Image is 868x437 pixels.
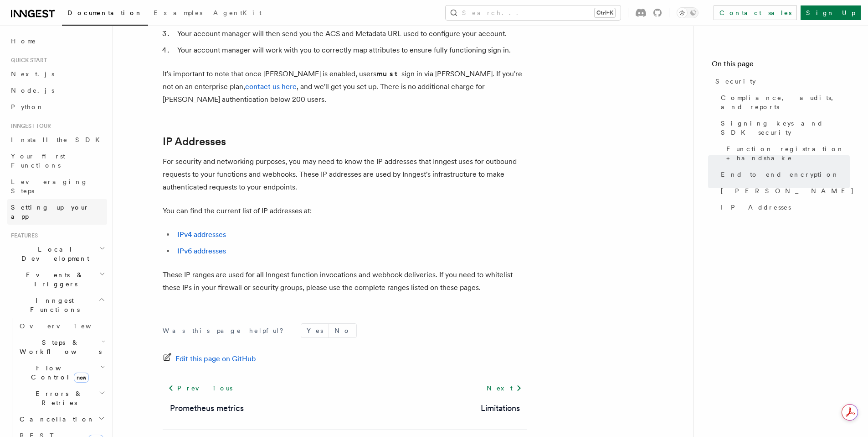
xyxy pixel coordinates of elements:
[7,292,107,318] button: Inngest Functions
[11,37,36,46] span: Home
[177,247,226,255] a: IPv6 addresses
[801,5,861,20] a: Sign Up
[62,3,148,26] a: Documentation
[163,205,527,217] p: You can find the current list of IP addresses at:
[721,170,839,179] span: End to end encryption
[163,155,527,194] p: For security and networking purposes, you may need to know the IP addresses that Inngest uses for...
[7,99,107,115] a: Python
[67,9,143,16] span: Documentation
[7,245,99,263] span: Local Development
[163,68,527,106] p: It's important to note that once [PERSON_NAME] is enabled, users sign in via [PERSON_NAME]. If yo...
[213,9,262,16] span: AgentKit
[16,415,95,424] span: Cancellation
[16,318,107,334] a: Overview
[245,82,297,91] a: contact us here
[20,322,113,330] span: Overview
[7,148,107,174] a: Your first Functions
[723,141,850,166] a: Function registration + handshake
[481,380,527,396] a: Next
[163,353,256,365] a: Edit this page on GitHub
[595,8,615,17] kbd: Ctrl+K
[175,44,527,57] li: Your account manager will work with you to correctly map attributes to ensure fully functioning s...
[74,373,89,383] span: new
[16,360,107,385] button: Flow Controlnew
[177,230,226,239] a: IPv4 addresses
[11,70,54,78] span: Next.js
[481,402,520,415] a: Limitations
[717,199,850,216] a: IP Addresses
[721,203,791,212] span: IP Addresses
[148,3,208,25] a: Examples
[163,269,527,294] p: These IP ranges are used for all Inngest function invocations and webhook deliveries. If you need...
[7,232,38,239] span: Features
[7,241,107,267] button: Local Development
[717,115,850,141] a: Signing keys and SDK security
[175,353,256,365] span: Edit this page on GitHub
[16,385,107,411] button: Errors & Retries
[7,57,47,64] span: Quick start
[376,69,401,78] strong: must
[11,87,54,94] span: Node.js
[11,178,88,195] span: Leveraging Steps
[7,296,98,314] span: Inngest Functions
[11,103,44,111] span: Python
[7,199,107,225] a: Setting up your app
[714,5,797,20] a: Contact sales
[16,411,107,427] button: Cancellation
[16,338,102,356] span: Steps & Workflows
[715,77,756,86] span: Security
[301,324,329,337] button: Yes
[677,7,699,18] button: Toggle dark mode
[16,363,100,382] span: Flow Control
[717,90,850,115] a: Compliance, audits, and reports
[712,73,850,90] a: Security
[208,3,267,25] a: AgentKit
[446,5,621,20] button: Search...Ctrl+K
[721,119,850,137] span: Signing keys and SDK security
[11,136,105,143] span: Install the SDK
[7,66,107,82] a: Next.js
[163,326,290,335] p: Was this page helpful?
[170,402,244,415] a: Prometheus metrics
[717,166,850,183] a: End to end encryption
[154,9,202,16] span: Examples
[163,135,226,148] a: IP Addresses
[11,204,89,220] span: Setting up your app
[163,380,238,396] a: Previous
[7,174,107,199] a: Leveraging Steps
[712,58,850,73] h4: On this page
[7,267,107,292] button: Events & Triggers
[175,27,527,40] li: Your account manager will then send you the ACS and Metadata URL used to configure your account.
[16,334,107,360] button: Steps & Workflows
[16,389,99,407] span: Errors & Retries
[329,324,356,337] button: No
[7,33,107,49] a: Home
[7,132,107,148] a: Install the SDK
[7,82,107,99] a: Node.js
[721,186,854,195] span: [PERSON_NAME]
[726,144,850,163] span: Function registration + handshake
[11,153,65,169] span: Your first Functions
[717,183,850,199] a: [PERSON_NAME]
[721,93,850,111] span: Compliance, audits, and reports
[7,270,99,289] span: Events & Triggers
[7,122,51,130] span: Inngest tour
